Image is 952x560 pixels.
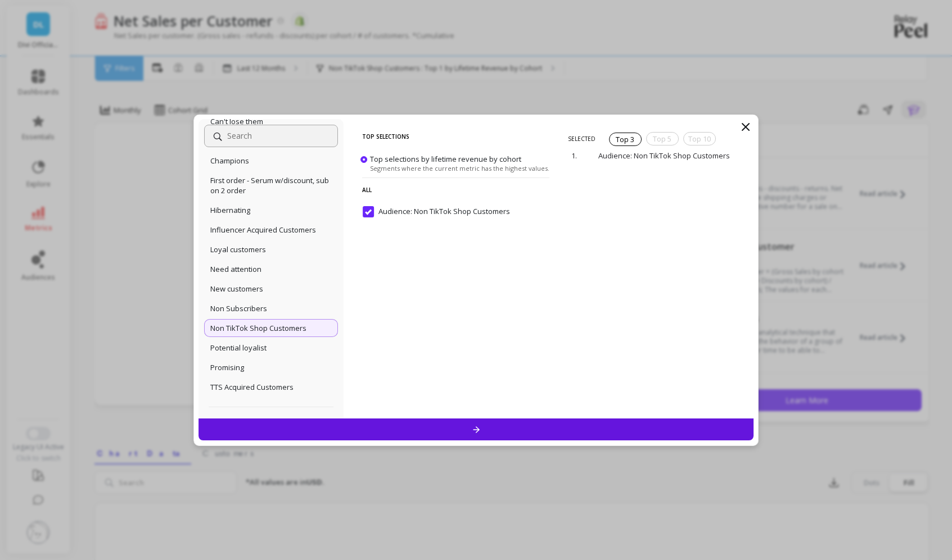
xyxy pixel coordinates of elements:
[210,303,267,313] p: Non Subscribers
[210,362,244,372] p: Promising
[362,125,549,148] p: Top Selections
[210,284,263,294] p: New customers
[609,133,642,146] div: Top 3
[209,407,333,435] p: Custom Segments
[204,125,338,147] input: Search
[210,323,306,333] p: Non TikTok Shop Customers
[370,153,521,163] span: Top selections by lifetime revenue by cohort
[210,382,294,392] p: TTS Acquired Customers
[210,175,332,195] p: First order - Serum w/discount, sub on 2 order
[210,244,266,254] p: Loyal customers
[683,132,716,145] div: Top 10
[363,206,510,217] span: Audience: Non TikTok Shop Customers
[210,116,263,126] p: Can't lose them
[210,343,267,353] p: Potential loyalist
[362,177,549,202] p: All
[210,264,261,274] p: Need attention
[210,205,250,215] p: Hibernating
[210,156,249,166] p: Champions
[568,135,595,143] p: SELECTED
[571,151,583,161] p: 1.
[210,225,316,235] p: Influencer Acquired Customers
[646,132,679,145] div: Top 5
[370,163,549,172] span: Segments where the current metric has the highest values.
[598,151,738,161] p: Audience: Non TikTok Shop Customers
